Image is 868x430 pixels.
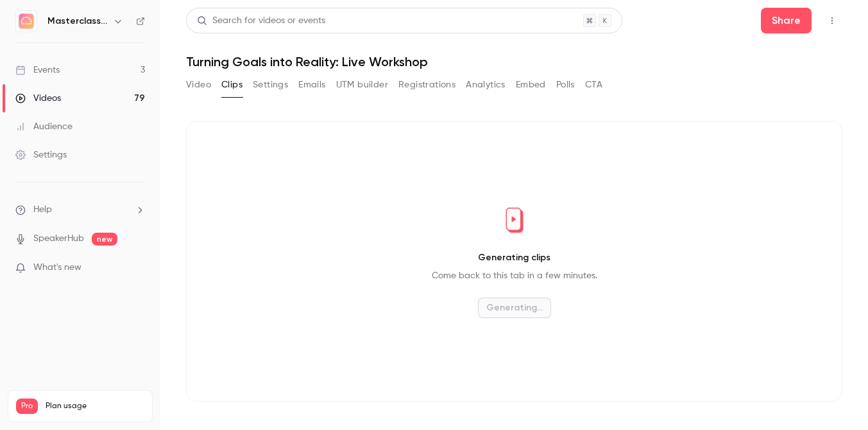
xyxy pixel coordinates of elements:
[46,401,144,411] span: Plan usage
[16,11,37,31] img: Masterclass Channel
[33,261,81,274] span: What's new
[186,54,842,69] h1: Turning Goals into Reality: Live Workshop
[15,92,61,105] div: Videos
[298,75,325,95] button: Emails
[186,75,211,95] button: Video
[466,75,506,95] button: Analytics
[16,399,38,414] span: Pro
[33,232,84,246] a: SpeakerHub
[336,75,388,95] button: UTM builder
[478,251,550,264] p: Generating clips
[92,233,117,246] span: new
[398,75,455,95] button: Registrations
[15,64,60,76] div: Events
[432,269,597,282] p: Come back to this tab in a few minutes.
[15,120,72,133] div: Audience
[33,203,52,217] span: Help
[822,10,842,31] button: Top Bar Actions
[556,75,575,95] button: Polls
[516,75,546,95] button: Embed
[15,148,67,161] div: Settings
[585,75,602,95] button: CTA
[47,15,108,28] h6: Masterclass Channel
[15,203,145,217] li: help-dropdown-opener
[253,75,288,95] button: Settings
[221,75,243,95] button: Clips
[197,14,325,28] div: Search for videos or events
[761,8,812,33] button: Share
